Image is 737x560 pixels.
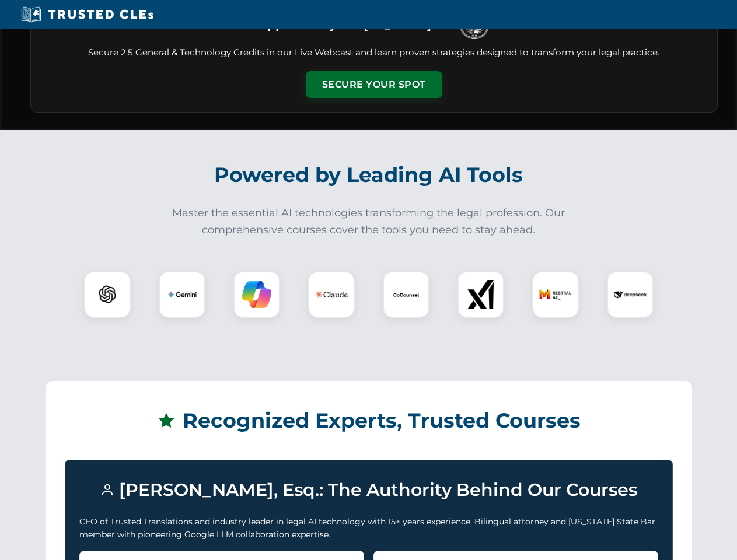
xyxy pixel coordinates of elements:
[457,271,504,318] div: xAI
[79,515,658,541] p: CEO of Trusted Translations and industry leader in legal AI technology with 15+ years experience....
[306,71,442,98] button: Secure Your Spot
[159,271,205,318] div: Gemini
[233,271,280,318] div: Copilot
[308,271,355,318] div: Claude
[90,278,124,311] img: ChatGPT Logo
[79,474,658,506] h3: [PERSON_NAME], Esq.: The Authority Behind Our Courses
[539,278,572,311] img: Mistral AI Logo
[167,280,197,309] img: Gemini Logo
[466,280,495,309] img: xAI Logo
[607,271,654,318] div: DeepSeek
[532,271,579,318] div: Mistral AI
[84,271,131,318] div: ChatGPT
[165,205,573,239] p: Master the essential AI technologies transforming the legal profession. Our comprehensive courses...
[65,400,673,441] h2: Recognized Experts, Trusted Courses
[46,155,692,195] h2: Powered by Leading AI Tools
[315,278,348,311] img: Claude Logo
[383,271,429,318] div: CoCounsel
[242,280,271,309] img: Copilot Logo
[392,280,421,309] img: CoCounsel Logo
[45,46,703,60] p: Secure 2.5 General & Technology Credits in our Live Webcast and learn proven strategies designed ...
[18,6,157,23] img: Trusted CLEs
[614,278,647,311] img: DeepSeek Logo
